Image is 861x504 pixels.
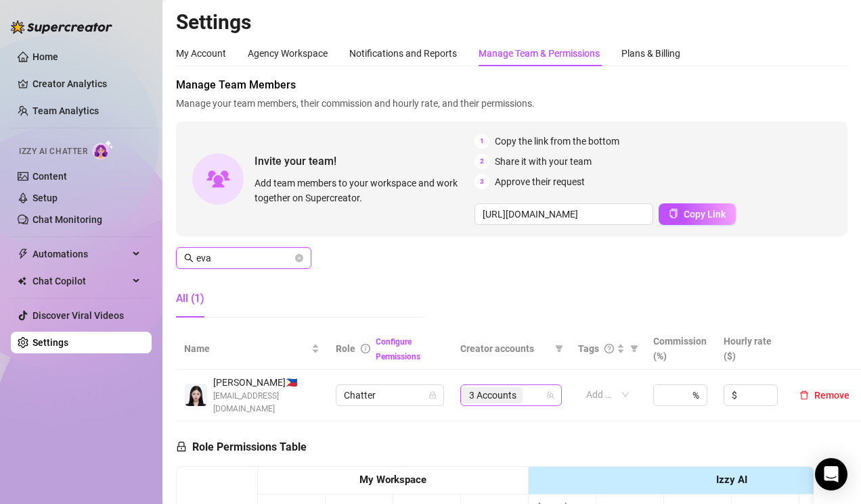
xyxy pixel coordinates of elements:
span: Manage your team members, their commission and hourly rate, and their permissions. [176,96,847,111]
span: Copy Link [684,209,726,220]
th: Name [176,328,328,370]
div: Manage Team & Permissions [479,46,600,61]
a: Home [32,51,58,62]
button: close-circle [295,254,303,262]
img: Eva Tangian [185,384,207,406]
a: Chat Monitoring [32,214,102,225]
span: Automations [32,243,129,265]
span: Name [184,341,309,356]
img: AI Chatter [93,140,114,159]
span: Copy the link from the bottom [495,134,619,149]
a: Setup [32,193,58,203]
span: 3 Accounts [463,387,523,403]
th: Hourly rate ($) [715,328,786,370]
span: Remove [814,390,849,401]
span: 3 Accounts [469,388,516,403]
a: Configure Permissions [376,337,420,361]
span: 2 [474,154,489,169]
h5: Role Permissions Table [176,439,307,455]
span: delete [799,390,809,400]
span: [EMAIL_ADDRESS][DOMAIN_NAME] [213,390,319,415]
span: Creator accounts [460,341,550,356]
button: Remove [794,387,855,403]
div: Plans & Billing [621,46,680,61]
span: filter [627,338,641,359]
div: Notifications and Reports [349,46,457,61]
span: Add team members to your workspace and work together on Supercreator. [255,176,469,205]
th: Commission (%) [645,328,715,370]
a: Team Analytics [32,105,99,116]
span: Izzy AI Chatter [19,145,87,158]
span: [PERSON_NAME] 🇵🇭 [213,375,319,390]
span: Manage Team Members [176,77,847,93]
span: Approve their request [495,174,585,189]
h2: Settings [176,9,847,35]
strong: Izzy AI [716,474,747,486]
div: My Account [176,46,226,61]
a: Content [32,171,67,182]
span: filter [555,345,563,353]
span: thunderbolt [18,249,28,259]
span: 3 [474,174,489,189]
button: Copy Link [659,203,736,225]
a: Settings [32,337,68,348]
a: Creator Analytics [32,73,141,95]
span: Chat Copilot [32,270,129,292]
span: question-circle [604,344,614,353]
div: All (1) [176,291,204,307]
span: filter [552,338,566,359]
div: Open Intercom Messenger [815,458,847,490]
span: lock [176,441,187,452]
span: copy [669,209,678,218]
div: Agency Workspace [248,46,328,61]
span: Chatter [344,385,436,405]
span: team [546,391,554,399]
span: Share it with your team [495,154,592,169]
input: Search members [196,251,292,266]
img: Chat Copilot [18,276,26,286]
span: search [184,253,194,263]
span: Tags [578,341,599,356]
a: Discover Viral Videos [32,310,124,321]
span: Invite your team! [255,153,474,170]
span: Role [336,343,355,354]
span: info-circle [361,344,370,353]
img: logo-BBDzfeDw.svg [11,20,112,34]
span: filter [630,345,638,353]
span: lock [428,391,437,399]
strong: My Workspace [359,474,426,486]
span: 1 [474,134,489,149]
